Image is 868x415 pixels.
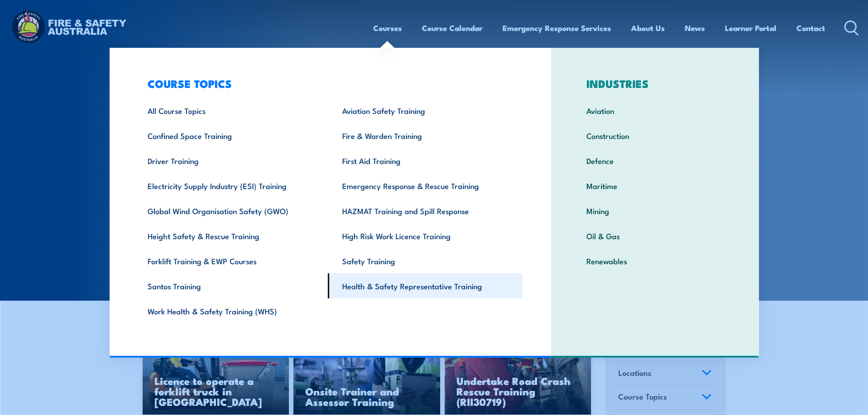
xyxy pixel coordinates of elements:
a: Height Safety & Rescue Training [134,223,328,248]
a: Fire & Warden Training [328,123,523,148]
span: Locations [618,367,652,379]
a: Licence to operate a forklift truck in [GEOGRAPHIC_DATA] [143,333,289,415]
a: Emergency Response Services [503,16,611,40]
a: Construction [572,123,738,148]
a: Confined Space Training [134,123,328,148]
a: Santos Training [134,273,328,298]
a: Driver Training [134,148,328,173]
a: Learner Portal [725,16,776,40]
a: Work Health & Safety Training (WHS) [134,298,328,323]
a: Course Calendar [422,16,483,40]
h3: COURSE TOPICS [134,77,523,90]
a: HAZMAT Training and Spill Response [328,198,523,223]
a: First Aid Training [328,148,523,173]
a: Course Topics [614,386,716,410]
a: About Us [631,16,665,40]
span: Course Topics [618,390,667,403]
a: News [685,16,705,40]
a: Undertake Road Crash Rescue Training (RII30719) [445,333,591,415]
h3: Onsite Trainer and Assessor Training [305,386,428,407]
h3: INDUSTRIES [572,77,738,90]
img: Road Crash Rescue Training [445,333,591,415]
a: Forklift Training & EWP Courses [134,248,328,273]
a: Emergency Response & Rescue Training [328,173,523,198]
a: Aviation [572,98,738,123]
a: Contact [796,16,825,40]
a: Oil & Gas [572,223,738,248]
a: Global Wind Organisation Safety (GWO) [134,198,328,223]
a: Maritime [572,173,738,198]
a: All Course Topics [134,98,328,123]
a: Health & Safety Representative Training [328,273,523,298]
a: Renewables [572,248,738,273]
a: High Risk Work Licence Training [328,223,523,248]
a: Electricity Supply Industry (ESI) Training [134,173,328,198]
a: Safety Training [328,248,523,273]
a: Onsite Trainer and Assessor Training [293,333,440,415]
a: Locations [614,362,716,386]
a: Mining [572,198,738,223]
img: Safety For Leaders [293,333,440,415]
a: Aviation Safety Training [328,98,523,123]
a: Courses [373,16,402,40]
h3: Licence to operate a forklift truck in [GEOGRAPHIC_DATA] [154,375,277,407]
img: Licence to operate a forklift truck Training [143,333,289,415]
a: Defence [572,148,738,173]
h3: Undertake Road Crash Rescue Training (RII30719) [457,375,580,407]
